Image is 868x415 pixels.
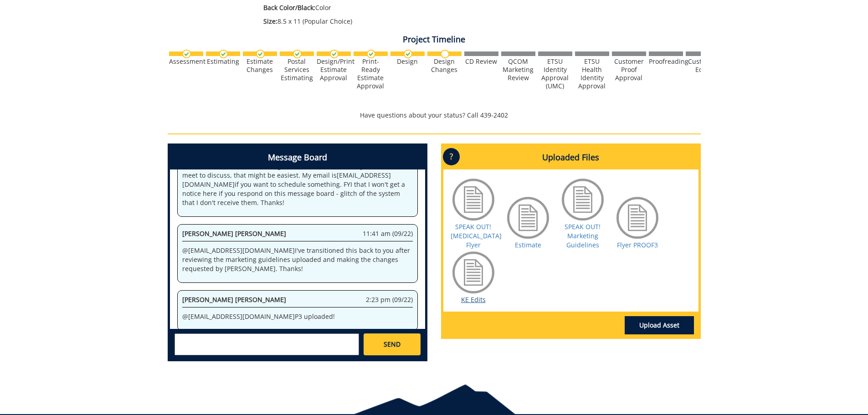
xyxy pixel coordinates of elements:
textarea: messageToSend [175,333,359,355]
img: checkmark [404,50,412,58]
a: KE Edits [461,295,486,304]
div: CD Review [464,57,498,66]
p: 8.5 x 11 (Popular Choice) [263,17,620,26]
a: SPEAK OUT! [MEDICAL_DATA] Flyer [451,222,502,249]
p: Have questions about your status? Call 439-2402 [168,111,701,120]
div: ETSU Identity Approval (UMC) [538,57,572,90]
div: QCOM Marketing Review [501,57,535,82]
img: checkmark [219,50,228,58]
div: Estimating [206,57,240,66]
span: [PERSON_NAME] [PERSON_NAME] [182,295,286,304]
span: 2:23 pm (09/22) [366,295,413,304]
h4: Project Timeline [168,35,701,44]
div: Estimate Changes [243,57,277,74]
p: Color [263,3,620,12]
p: @ [EMAIL_ADDRESS][DOMAIN_NAME] I've transitioned this back to you after reviewing the marketing g... [182,246,413,273]
div: Postal Services Estimating [280,57,314,82]
div: Design Changes [427,57,462,74]
a: Estimate [515,241,541,249]
img: checkmark [330,50,339,58]
div: Assessment [169,57,203,66]
div: Customer Edits [686,57,720,74]
span: Back Color/Black: [263,3,315,12]
span: Size: [263,17,277,26]
div: Design [390,57,425,66]
img: checkmark [293,50,302,58]
p: ? [443,148,460,165]
a: Upload Asset [625,316,694,334]
h4: Message Board [170,146,425,169]
a: SPEAK OUT! Marketing Guidelines [565,222,601,249]
div: ETSU Health Identity Approval [575,57,609,90]
div: Print-Ready Estimate Approval [354,57,388,90]
span: [PERSON_NAME] [PERSON_NAME] [182,229,286,238]
div: Design/Print Estimate Approval [317,57,351,82]
a: Flyer PROOF3 [617,241,658,249]
img: checkmark [367,50,375,58]
span: 11:41 am (09/22) [363,229,413,238]
a: SEND [364,333,420,355]
img: checkmark [182,50,191,58]
div: Customer Proof Approval [612,57,646,82]
h4: Uploaded Files [443,146,699,169]
img: no [441,50,449,58]
img: checkmark [256,50,265,58]
div: Proofreading [649,57,683,66]
p: @ [EMAIL_ADDRESS][DOMAIN_NAME] P3 uploaded! [182,312,413,321]
span: SEND [384,340,401,349]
